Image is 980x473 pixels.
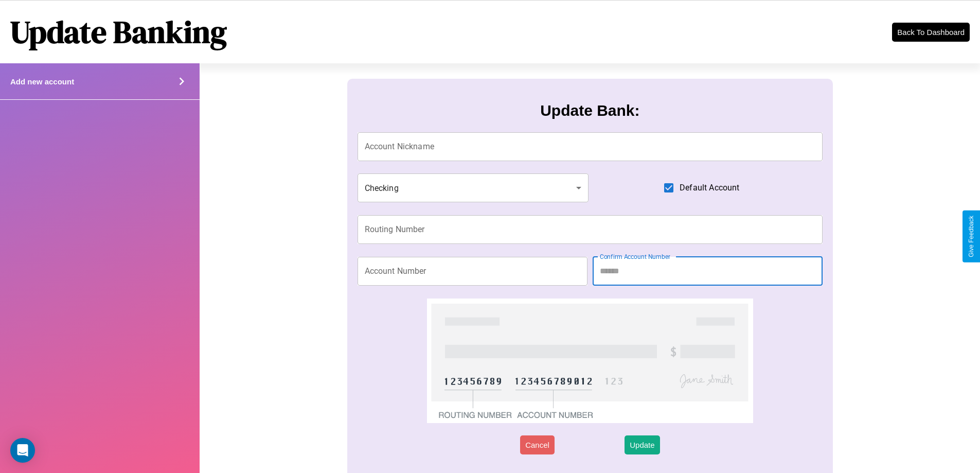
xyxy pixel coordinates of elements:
[892,23,970,42] button: Back To Dashboard
[358,173,589,202] div: Checking
[625,435,660,454] button: Update
[540,102,639,119] h3: Update Bank:
[427,299,753,423] img: check
[10,77,74,86] h4: Add new account
[10,11,227,53] h1: Update Banking
[10,438,35,463] div: Open Intercom Messenger
[968,216,975,257] div: Give Feedback
[520,435,555,454] button: Cancel
[680,182,739,194] span: Default Account
[600,252,670,261] label: Confirm Account Number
